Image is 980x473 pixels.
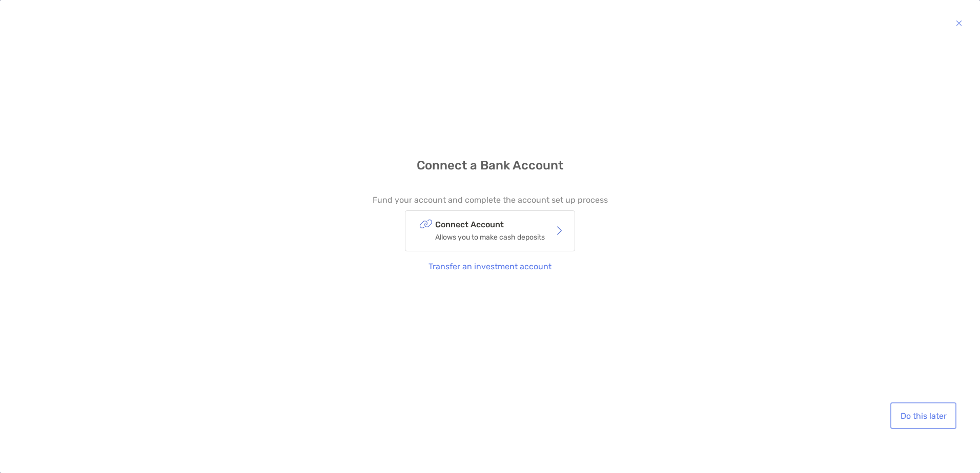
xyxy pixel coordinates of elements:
[892,404,954,427] button: Do this later
[435,231,545,244] p: Allows you to make cash deposits
[435,218,545,231] p: Connect Account
[421,255,560,278] button: Transfer an investment account
[405,210,575,251] button: Connect AccountAllows you to make cash deposits
[956,17,962,29] img: button icon
[417,158,563,173] h4: Connect a Bank Account
[373,193,608,206] p: Fund your account and complete the account set up process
